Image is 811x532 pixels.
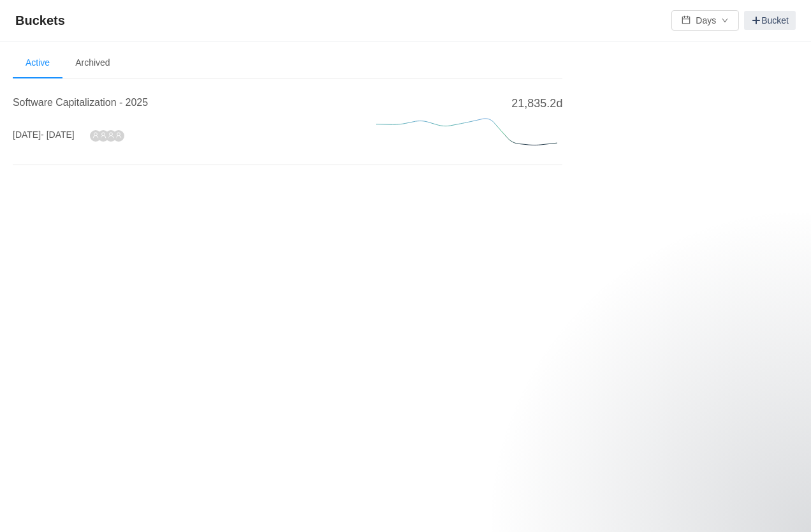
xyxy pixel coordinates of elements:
[62,48,122,78] li: Archived
[115,132,122,138] i: icon: user
[13,97,148,108] a: Software Capitalization - 2025
[92,132,99,138] i: icon: user
[511,95,562,112] span: 21,835.2d
[13,48,62,78] li: Active
[100,132,106,138] i: icon: user
[13,128,75,142] div: [DATE]
[744,11,796,30] a: Bucket
[671,10,739,31] button: icon: calendarDaysicon: down
[15,10,73,31] span: Buckets
[41,129,75,140] span: - [DATE]
[108,132,114,138] i: icon: user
